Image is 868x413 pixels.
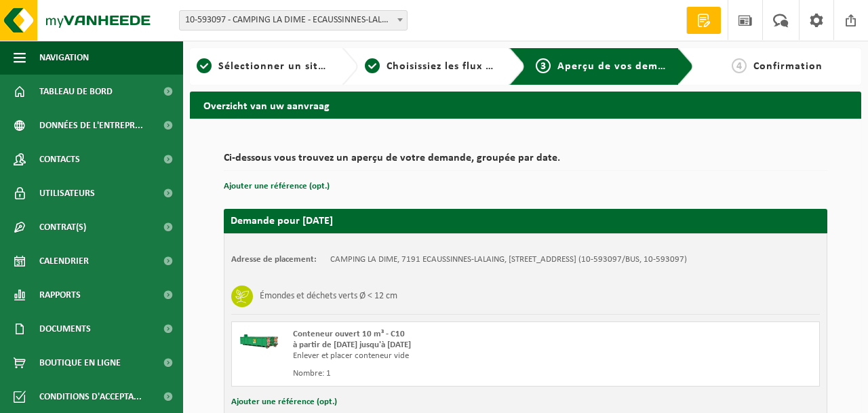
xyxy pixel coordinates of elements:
[293,368,580,379] div: Nombre: 1
[190,92,861,118] h2: Overzicht van uw aanvraag
[231,216,333,227] strong: Demande pour [DATE]
[39,210,86,244] span: Contrat(s)
[293,351,580,361] div: Enlever et placer conteneur vide
[224,178,330,195] button: Ajouter une référence (opt.)
[39,142,80,176] span: Contacts
[224,153,827,171] h2: Ci-dessous vous trouvez un aperçu de votre demande, groupée par date.
[536,58,551,73] span: 3
[179,10,408,31] span: 10-593097 - CAMPING LA DIME - ECAUSSINNES-LALAING
[293,330,405,338] span: Conteneur ouvert 10 m³ - C10
[39,346,121,380] span: Boutique en ligne
[39,176,95,210] span: Utilisateurs
[231,393,337,411] button: Ajouter une référence (opt.)
[39,312,91,346] span: Documents
[218,61,340,72] span: Sélectionner un site ici
[231,255,317,264] strong: Adresse de placement:
[365,58,499,75] a: 2Choisissiez les flux de déchets et récipients
[260,286,397,307] h3: Émondes et déchets verts Ø < 12 cm
[39,75,113,109] span: Tableau de bord
[557,61,688,72] span: Aperçu de vos demandes
[293,340,411,349] strong: à partir de [DATE] jusqu'à [DATE]
[753,61,823,72] span: Confirmation
[39,109,143,142] span: Données de l'entrepr...
[39,41,89,75] span: Navigation
[330,254,687,265] td: CAMPING LA DIME, 7191 ECAUSSINNES-LALAING, [STREET_ADDRESS] (10-593097/BUS, 10-593097)
[239,329,279,349] img: HK-XC-10-GN-00.png
[197,58,212,73] span: 1
[197,58,331,75] a: 1Sélectionner un site ici
[39,244,89,278] span: Calendrier
[387,61,612,72] span: Choisissiez les flux de déchets et récipients
[365,58,380,73] span: 2
[732,58,747,73] span: 4
[180,11,407,30] span: 10-593097 - CAMPING LA DIME - ECAUSSINNES-LALAING
[39,278,81,312] span: Rapports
